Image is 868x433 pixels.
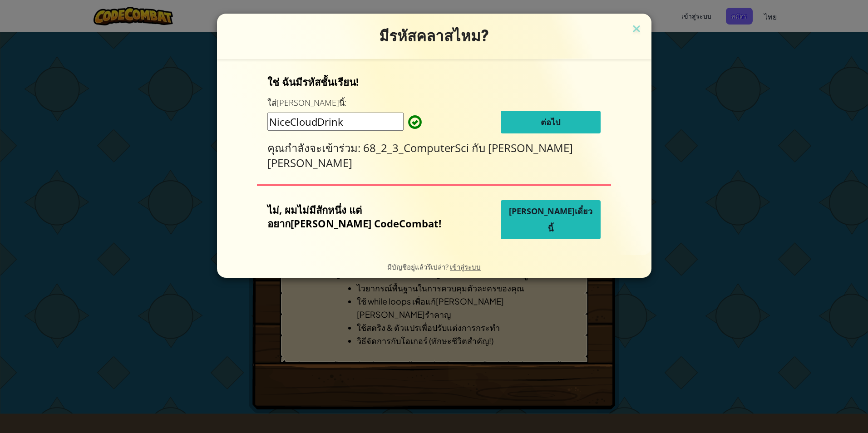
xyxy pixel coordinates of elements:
[379,27,489,45] span: มีรหัสคลาสไหม?
[363,140,472,155] span: 68_2_3_ComputerSci
[267,140,363,155] span: คุณกำลังจะเข้าร่วม:
[631,23,642,36] img: close icon
[267,97,346,108] label: ใส่[PERSON_NAME]นี้:
[501,111,601,133] button: ต่อไป
[450,262,481,271] a: เข้าสู่ระบบ
[267,140,573,170] span: [PERSON_NAME] [PERSON_NAME]
[267,203,455,230] p: ไม่, ผมไม่มีสักหนึ่ง แต่อยาก[PERSON_NAME] CodeCombat!
[267,75,601,89] p: ใช่ ฉันมีรหัสชั้นเรียน!
[387,262,450,271] span: มีบัญชีอยู่แล้วรึเปล่า?
[501,200,601,239] button: [PERSON_NAME]เดี๋ยวนี้
[472,140,488,155] span: กับ
[541,117,560,128] span: ต่อไป
[509,206,592,234] span: [PERSON_NAME]เดี๋ยวนี้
